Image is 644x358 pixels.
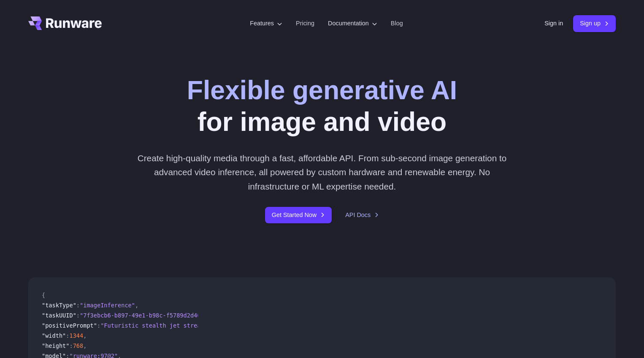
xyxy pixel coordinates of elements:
a: Pricing [296,19,314,28]
span: "width" [42,332,66,339]
span: "positivePrompt" [42,322,97,329]
span: 1344 [69,332,83,339]
strong: Flexible generative AI [187,75,457,105]
span: : [97,322,100,329]
a: Sign in [544,19,563,28]
span: , [83,332,87,339]
span: { [42,292,45,298]
a: Sign up [573,15,616,32]
span: : [76,302,80,309]
a: Blog [391,19,403,28]
span: : [66,332,69,339]
label: Features [250,19,282,28]
a: Get Started Now [265,207,332,223]
span: "imageInference" [80,302,135,309]
span: "taskUUID" [42,312,76,319]
span: : [76,312,80,319]
a: Go to / [28,16,102,30]
span: 768 [73,342,84,349]
span: , [83,342,87,349]
label: Documentation [328,19,377,28]
h1: for image and video [187,74,457,138]
a: API Docs [345,210,379,220]
p: Create high-quality media through a fast, affordable API. From sub-second image generation to adv... [134,151,510,193]
span: "Futuristic stealth jet streaking through a neon-lit cityscape with glowing purple exhaust" [100,322,415,329]
span: "taskType" [42,302,76,309]
span: : [69,342,73,349]
span: "height" [42,342,69,349]
span: "7f3ebcb6-b897-49e1-b98c-f5789d2d40d7" [80,312,211,319]
span: , [135,302,138,309]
